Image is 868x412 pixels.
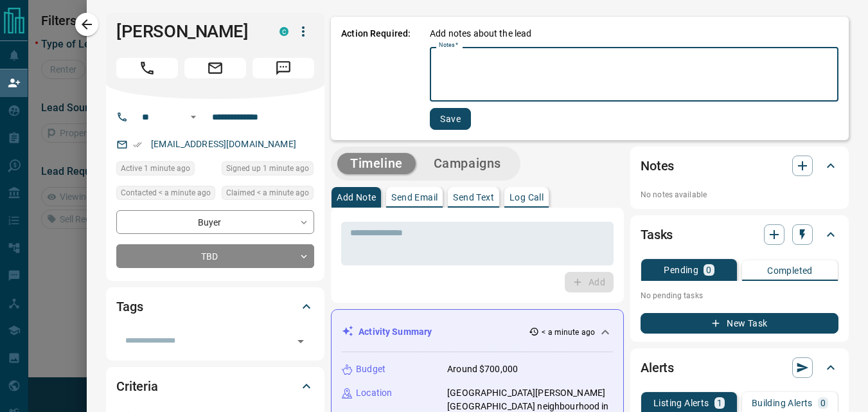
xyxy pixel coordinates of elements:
span: Active 1 minute ago [121,162,190,175]
p: Send Email [391,193,438,202]
div: Wed Oct 15 2025 [222,161,314,179]
button: Timeline [337,153,416,174]
p: Location [356,386,392,400]
svg: Email Verified [133,140,142,149]
span: Call [116,58,178,78]
div: Criteria [116,371,314,402]
label: Notes [439,41,458,49]
h2: Tasks [641,224,673,245]
div: Notes [641,150,838,181]
p: Log Call [509,193,544,202]
span: Message [252,58,314,78]
p: Pending [664,265,698,274]
div: Wed Oct 15 2025 [222,186,314,204]
span: Email [184,58,246,78]
button: New Task [641,313,838,334]
h2: Tags [116,296,143,317]
span: Claimed < a minute ago [226,186,309,199]
h2: Notes [641,156,674,176]
div: Wed Oct 15 2025 [116,186,215,204]
p: < a minute ago [542,327,595,338]
p: No notes available [641,189,838,201]
p: Completed [767,266,813,275]
a: [EMAIL_ADDRESS][DOMAIN_NAME] [151,139,296,149]
div: Tags [116,291,314,322]
div: TBD [116,244,314,268]
p: 0 [706,265,711,274]
span: Signed up 1 minute ago [226,162,309,175]
p: Budget [356,363,385,376]
div: condos.ca [279,27,288,36]
div: Alerts [641,352,838,383]
p: Around $700,000 [447,363,518,376]
p: Activity Summary [359,325,432,339]
button: Open [292,332,310,350]
p: 1 [717,399,722,408]
p: Send Text [453,193,494,202]
button: Open [186,109,201,125]
button: Save [430,108,471,130]
h1: [PERSON_NAME] [116,21,260,42]
h2: Alerts [641,357,674,378]
button: Campaigns [421,153,514,174]
span: Contacted < a minute ago [121,186,211,199]
p: Listing Alerts [653,399,709,408]
p: No pending tasks [641,286,838,305]
div: Tasks [641,219,838,250]
div: Activity Summary< a minute ago [342,320,613,344]
div: Wed Oct 15 2025 [116,161,215,179]
p: 0 [820,399,826,408]
p: Building Alerts [752,399,813,408]
p: Action Required: [341,27,411,130]
div: Buyer [116,210,314,234]
p: Add Note [337,193,376,202]
h2: Criteria [116,376,158,397]
p: Add notes about the lead [430,27,531,40]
